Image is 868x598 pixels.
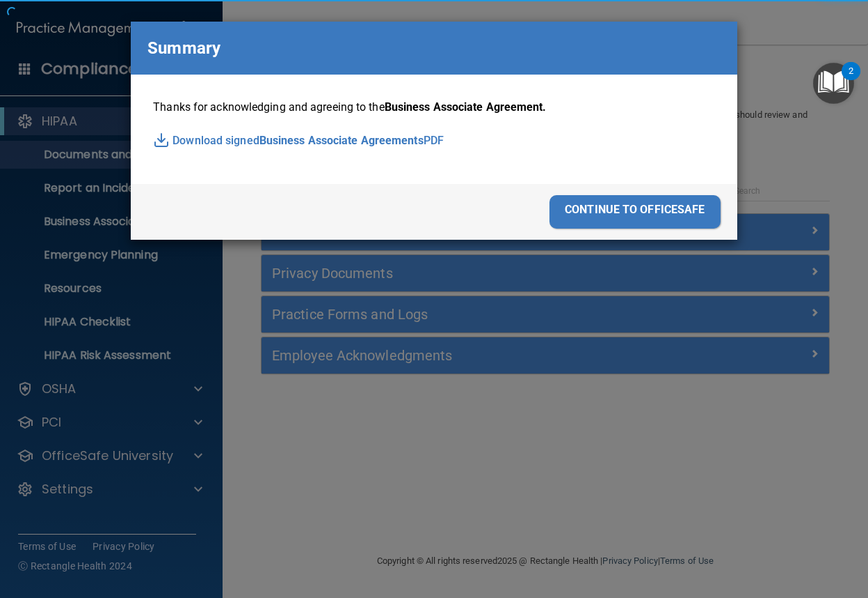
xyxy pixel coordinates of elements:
[153,97,715,118] p: Thanks for acknowledging and agreeing to the
[147,33,220,63] p: Summary
[153,130,715,151] p: Download signed PDF
[385,100,547,114] span: Business Associate Agreement.
[813,63,854,104] button: Open Resource Center, 2 new notifications
[259,130,424,151] span: Business Associate Agreements
[549,195,721,229] div: continue to officesafe
[849,71,853,89] div: 2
